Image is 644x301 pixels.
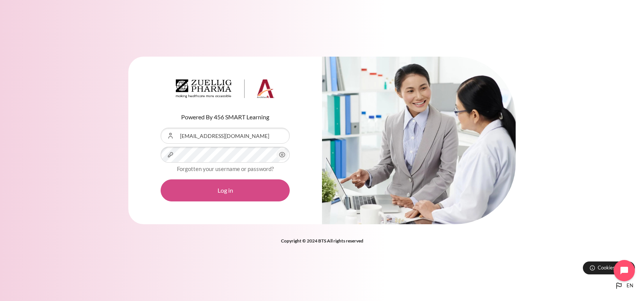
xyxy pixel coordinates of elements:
span: en [627,282,633,290]
img: Architeck [176,79,275,98]
span: Cookies notice [598,264,629,271]
button: Cookies notice [583,261,635,274]
strong: Copyright © 2024 BTS All rights reserved [281,238,363,244]
button: Languages [611,278,636,293]
p: Powered By 456 SMART Learning [161,112,290,122]
a: Architeck [176,79,275,101]
button: Log in [161,179,290,201]
a: Forgotten your username or password? [177,165,274,172]
input: Username or Email Address [161,128,290,144]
